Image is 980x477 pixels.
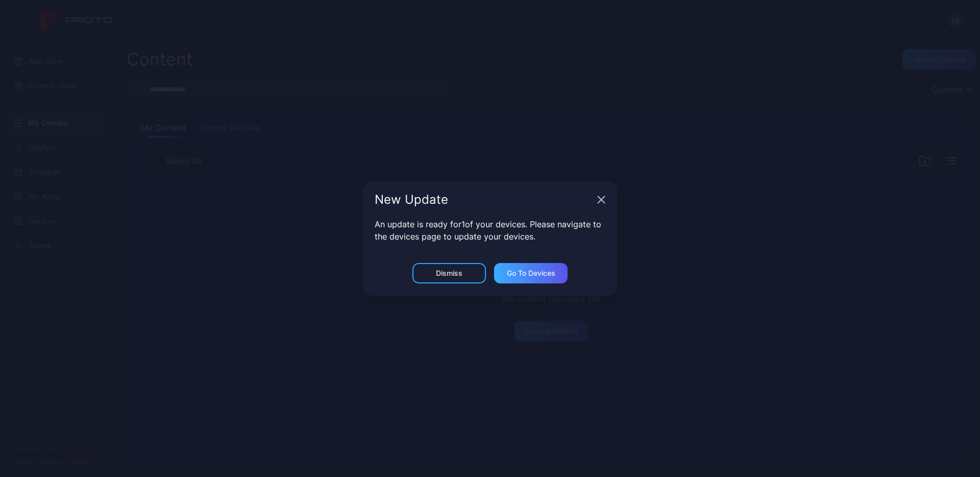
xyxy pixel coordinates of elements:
p: An update is ready for 1 of your devices. Please navigate to the devices page to update your devi... [375,218,605,243]
div: Dismiss [436,269,462,277]
button: Dismiss [412,263,486,283]
div: New Update [375,194,593,206]
button: Go to devices [494,263,568,283]
div: Go to devices [507,269,555,277]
